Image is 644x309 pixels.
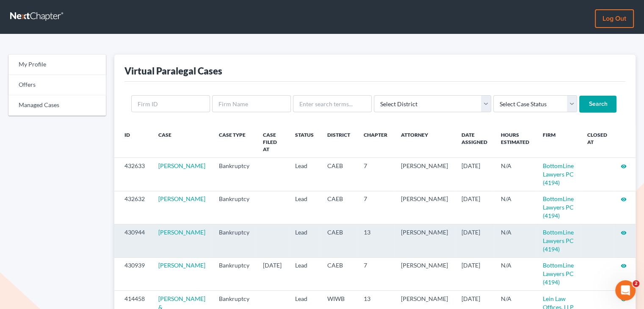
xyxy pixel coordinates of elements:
[8,55,106,75] a: My Profile
[114,126,152,158] th: ID
[114,224,152,257] td: 430944
[621,230,627,236] i: visibility
[394,126,455,158] th: Attorney
[8,95,106,116] a: Managed Cases
[621,229,627,236] a: visibility
[494,158,536,191] td: N/A
[494,257,536,290] td: N/A
[212,95,291,112] input: Firm Name
[288,158,321,191] td: Lead
[288,257,321,290] td: Lead
[114,158,152,191] td: 432633
[321,224,357,257] td: CAEB
[256,257,288,290] td: [DATE]
[615,280,636,301] iframe: Intercom live chat
[212,257,256,290] td: Bankruptcy
[357,224,394,257] td: 13
[455,224,494,257] td: [DATE]
[394,224,455,257] td: [PERSON_NAME]
[321,257,357,290] td: CAEB
[288,224,321,257] td: Lead
[288,191,321,224] td: Lead
[621,195,627,202] a: visibility
[293,95,372,112] input: Enter search terms...
[114,191,152,224] td: 432632
[212,126,256,158] th: Case Type
[394,191,455,224] td: [PERSON_NAME]
[543,262,574,286] a: BottomLine Lawyers PC (4194)
[455,126,494,158] th: Date Assigned
[494,126,536,158] th: Hours Estimated
[158,195,205,202] a: [PERSON_NAME]
[158,262,205,269] a: [PERSON_NAME]
[621,162,627,169] a: visibility
[494,224,536,257] td: N/A
[621,262,627,269] a: visibility
[633,280,639,287] span: 2
[543,229,574,253] a: BottomLine Lawyers PC (4194)
[536,126,580,158] th: Firm
[158,229,205,236] a: [PERSON_NAME]
[621,295,627,302] a: visibility
[357,158,394,191] td: 7
[621,263,627,269] i: visibility
[321,191,357,224] td: CAEB
[357,257,394,290] td: 7
[455,191,494,224] td: [DATE]
[579,96,616,113] input: Search
[357,191,394,224] td: 7
[256,126,288,158] th: Case Filed At
[595,9,634,28] a: Log out
[321,158,357,191] td: CAEB
[455,257,494,290] td: [DATE]
[394,257,455,290] td: [PERSON_NAME]
[212,191,256,224] td: Bankruptcy
[158,162,205,169] a: [PERSON_NAME]
[543,162,574,186] a: BottomLine Lawyers PC (4194)
[8,75,106,95] a: Offers
[543,195,574,219] a: BottomLine Lawyers PC (4194)
[321,126,357,158] th: District
[621,163,627,169] i: visibility
[580,126,614,158] th: Closed at
[212,224,256,257] td: Bankruptcy
[621,196,627,202] i: visibility
[152,126,212,158] th: Case
[357,126,394,158] th: Chapter
[131,95,210,112] input: Firm ID
[212,158,256,191] td: Bankruptcy
[455,158,494,191] td: [DATE]
[288,126,321,158] th: Status
[394,158,455,191] td: [PERSON_NAME]
[494,191,536,224] td: N/A
[124,65,222,77] div: Virtual Paralegal Cases
[114,257,152,290] td: 430939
